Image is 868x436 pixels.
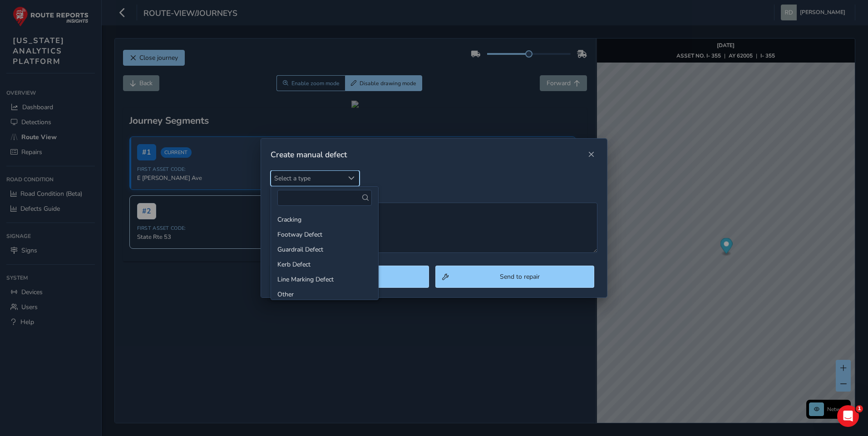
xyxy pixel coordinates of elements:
button: Close [585,148,597,161]
li: Guardrail Defect [271,242,378,257]
li: Cracking [271,212,378,227]
div: Create manual defect [271,149,585,160]
li: Other [271,287,378,302]
span: 1 [856,405,863,412]
span: Select a type [271,171,344,186]
button: Send to repair [435,266,594,288]
iframe: Intercom live chat [837,405,859,427]
label: Other comments [271,193,598,201]
li: Footway Defect [271,227,378,242]
li: Kerb Defect [271,257,378,272]
li: Line Marking Defect [271,272,378,287]
div: Select a type [344,171,359,186]
span: Send to repair [452,272,587,281]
